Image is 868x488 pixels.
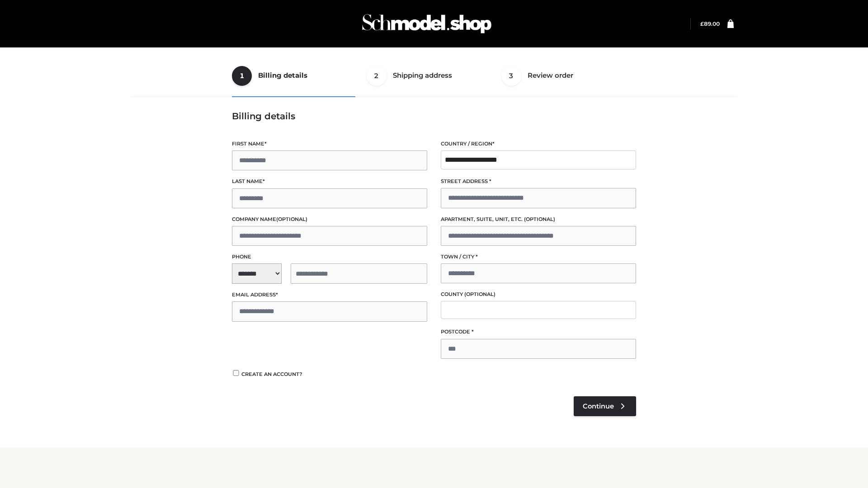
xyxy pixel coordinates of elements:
[441,328,636,336] label: Postcode
[232,215,427,224] label: Company name
[441,215,636,224] label: Apartment, suite, unit, etc.
[583,402,614,410] span: Continue
[232,253,427,261] label: Phone
[700,20,720,27] bdi: 89.00
[700,20,720,27] a: £89.00
[574,396,636,416] a: Continue
[232,140,427,148] label: First name
[232,291,427,299] label: Email address
[524,216,555,222] span: (optional)
[441,177,636,186] label: Street address
[232,370,240,376] input: Create an account?
[441,140,636,148] label: Country / Region
[441,253,636,261] label: Town / City
[464,291,495,297] span: (optional)
[232,177,427,186] label: Last name
[700,20,704,27] span: £
[241,371,302,377] span: Create an account?
[441,290,636,299] label: County
[232,111,636,122] h3: Billing details
[359,6,495,42] img: Schmodel Admin 964
[276,216,307,222] span: (optional)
